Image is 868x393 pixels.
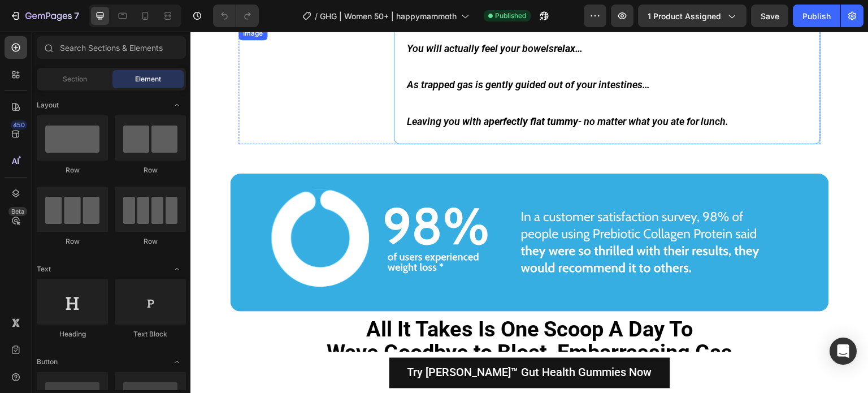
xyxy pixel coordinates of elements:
strong: All It Takes Is One Scoop A Day To [176,285,503,310]
span: / [315,10,318,22]
div: Undo/Redo [213,5,259,27]
div: Publish [802,10,831,22]
strong: Wave Goodbye to Bloat, Embarrassing Gas [136,308,542,333]
span: Toggle open [168,353,186,371]
button: 7 [5,5,84,27]
img: gempages_545042197993489537-88019a7b-bd98-4af7-8fdf-530c8966dd9b.svg [40,142,639,280]
p: Leaving you with a - no matter what you ate for lunch. [216,81,617,99]
div: Text Block [115,329,186,339]
button: 1 product assigned [638,5,747,27]
div: Row [37,165,108,175]
p: 7 [74,9,79,23]
a: Try [PERSON_NAME]™ Gut Health Gummies Now [199,326,480,356]
span: Layout [37,100,59,110]
span: Published [495,11,526,21]
div: Row [115,236,186,247]
span: 1 product assigned [648,10,721,22]
span: Button [37,357,58,367]
iframe: Design area [190,32,868,393]
span: Element [135,74,161,84]
div: Row [115,165,186,175]
strong: relax… [363,11,392,23]
p: As trapped gas is gently guided out of your intestines… [216,44,617,62]
p: You will actually feel your bowels [216,8,617,26]
span: Toggle open [168,260,186,278]
span: GHG | Women 50+ | happymammoth [320,10,457,22]
input: Search Sections & Elements [37,36,186,59]
button: Publish [793,5,840,27]
div: Beta [8,207,27,216]
div: Open Intercom Messenger [830,338,857,365]
button: Save [751,5,788,27]
span: Try [PERSON_NAME]™ Gut Health Gummies Now [217,334,462,348]
span: Text [37,264,51,274]
span: Save [761,11,779,21]
span: Toggle open [168,96,186,114]
div: Row [37,236,108,247]
span: Section [63,74,87,84]
strong: perfectly flat tummy [298,84,388,96]
div: 450 [11,120,27,129]
div: Heading [37,329,108,339]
